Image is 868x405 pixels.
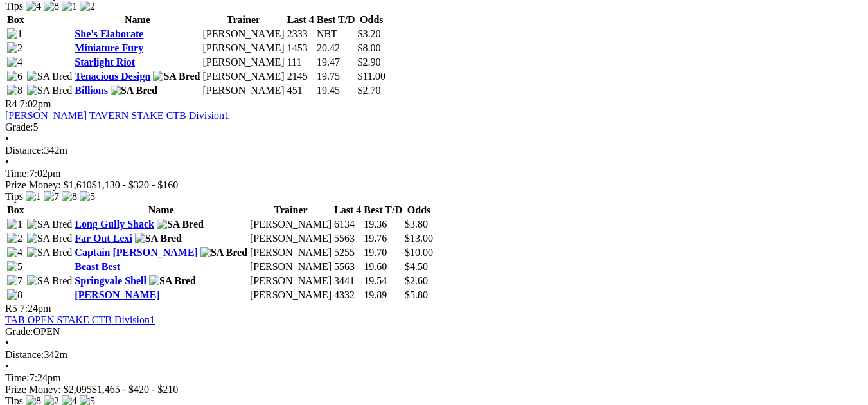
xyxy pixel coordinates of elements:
img: SA Bred [27,275,73,287]
div: Prize Money: $1,610 [5,179,863,191]
img: 1 [62,1,77,12]
td: [PERSON_NAME] [249,232,332,245]
a: Miniature Fury [75,42,143,53]
td: [PERSON_NAME] [202,84,285,97]
img: 7 [44,191,59,203]
th: Best T/D [363,204,403,217]
img: SA Bred [27,71,73,82]
a: She's Elaborate [75,28,143,39]
th: Last 4 [287,14,315,26]
td: [PERSON_NAME] [249,289,332,301]
span: 7:02pm [20,98,51,109]
span: $1,465 - $420 - $210 [92,384,179,395]
td: 3441 [333,274,362,287]
th: Odds [357,14,386,26]
span: $2.90 [358,57,381,67]
td: 5255 [333,246,362,259]
img: 1 [26,191,41,203]
span: • [5,133,9,144]
a: TAB OPEN STAKE CTB Division1 [5,314,155,325]
span: Time: [5,168,30,179]
td: 19.54 [363,274,403,287]
a: Starlight Riot [75,57,135,67]
span: $11.00 [358,71,385,82]
td: 111 [287,56,315,69]
span: Tips [5,1,23,12]
img: SA Bred [153,71,200,82]
th: Name [74,14,200,26]
img: 1 [7,219,22,230]
img: 1 [7,28,22,40]
td: [PERSON_NAME] [249,246,332,259]
div: 7:02pm [5,168,863,179]
td: 20.42 [316,42,356,55]
a: [PERSON_NAME] [75,289,159,300]
td: 19.89 [363,289,403,301]
span: • [5,156,9,167]
a: Billions [75,85,108,96]
td: 19.36 [363,218,403,231]
span: $3.80 [405,219,428,230]
span: $2.70 [358,85,381,96]
img: 5 [80,191,95,203]
td: 4332 [333,289,362,301]
span: Grade: [5,122,33,132]
td: 6134 [333,218,362,231]
span: $10.00 [405,247,433,258]
td: 19.47 [316,56,356,69]
span: $2.60 [405,275,428,286]
div: 342m [5,349,863,361]
span: $5.80 [405,289,428,300]
img: SA Bred [27,219,73,230]
span: $8.00 [358,42,381,53]
th: Last 4 [333,204,362,217]
span: R4 [5,98,17,109]
td: 19.70 [363,246,403,259]
td: 19.45 [316,84,356,97]
th: Trainer [249,204,332,217]
div: OPEN [5,326,863,337]
img: SA Bred [27,85,73,96]
span: Distance: [5,145,44,156]
td: [PERSON_NAME] [249,218,332,231]
span: Box [7,14,24,25]
td: [PERSON_NAME] [249,274,332,287]
td: [PERSON_NAME] [202,56,285,69]
div: Prize Money: $2,095 [5,384,863,395]
img: 7 [7,275,22,287]
img: 8 [62,191,77,203]
a: Beast Best [75,261,120,272]
span: $1,130 - $320 - $160 [92,179,179,190]
td: [PERSON_NAME] [202,42,285,55]
span: • [5,337,9,348]
td: 19.75 [316,70,356,83]
td: 2145 [287,70,315,83]
img: SA Bred [149,275,196,287]
img: SA Bred [200,247,247,258]
img: SA Bred [111,85,157,96]
img: 6 [7,71,22,82]
a: Captain [PERSON_NAME] [75,247,198,258]
span: $4.50 [405,261,428,272]
span: 7:24pm [20,303,51,314]
td: 5563 [333,260,362,273]
img: 2 [7,42,22,54]
td: 19.60 [363,260,403,273]
td: 2333 [287,28,315,40]
span: Box [7,204,24,215]
img: 5 [7,261,22,273]
img: 8 [44,1,59,12]
td: [PERSON_NAME] [202,28,285,40]
img: 4 [7,57,22,68]
th: Odds [404,204,434,217]
img: SA Bred [157,219,204,230]
span: $13.00 [405,233,433,244]
img: SA Bred [27,233,73,244]
th: Best T/D [316,14,356,26]
img: 4 [7,247,22,258]
td: 1453 [287,42,315,55]
a: Springvale Shell [75,275,146,286]
img: SA Bred [27,247,73,258]
td: 19.76 [363,232,403,245]
a: Tenacious Design [75,71,150,82]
